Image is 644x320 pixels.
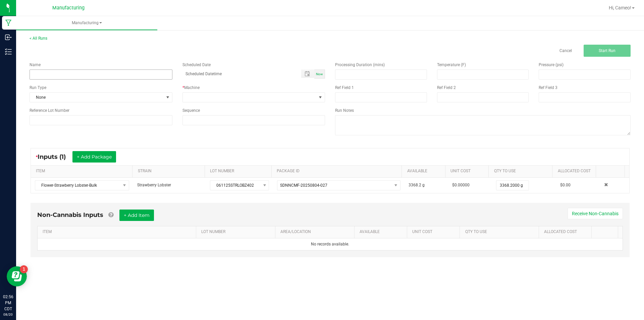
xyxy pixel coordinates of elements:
[301,70,314,78] span: Toggle popup
[138,169,202,174] a: STRAINSortable
[539,62,563,67] span: Pressure (psi)
[36,169,130,174] a: ITEMSortable
[20,265,28,273] iframe: Resource center unread badge
[16,20,157,26] span: Manufacturing
[450,169,486,174] a: Unit CostSortable
[38,153,72,161] span: Inputs (1)
[568,208,623,219] button: Receive Non-Cannabis
[182,70,294,78] input: Scheduled Datetime
[560,183,571,187] span: $0.00
[35,180,129,190] span: NO DATA FOUND
[599,48,615,53] span: Start Run
[601,169,622,174] a: Sortable
[597,229,615,235] a: Sortable
[280,229,352,235] a: AREA/LOCATIONSortable
[558,169,593,174] a: Allocated CostSortable
[43,229,193,235] a: ITEMSortable
[5,34,12,41] inline-svg: Inbound
[422,183,425,187] span: g
[5,48,12,55] inline-svg: Inventory
[30,93,164,102] span: None
[544,229,589,235] a: Allocated CostSortable
[465,229,536,235] a: QTY TO USESortable
[494,169,550,174] a: QTY TO USESortable
[609,5,631,10] span: Hi, Cameo!
[407,169,443,174] a: AVAILABLESortable
[584,45,631,57] button: Start Run
[182,108,200,113] span: Sequence
[52,5,85,11] span: Manufacturing
[16,16,157,30] a: Manufacturing
[280,183,327,188] span: SDNNCMF-20250804-027
[30,62,41,67] span: Name
[437,62,466,67] span: Temperature (F)
[335,108,354,113] span: Run Notes
[437,85,456,90] span: Ref Field 2
[108,211,113,219] a: Add Non-Cannabis items that were also consumed in the run (e.g. gloves and packaging); Also add N...
[409,183,421,187] span: 3368.2
[30,36,47,41] a: < All Runs
[412,229,457,235] a: Unit CostSortable
[72,151,116,163] button: + Add Package
[3,294,13,312] p: 02:56 PM CDT
[316,72,323,76] span: Now
[38,238,623,250] td: No records available.
[201,229,272,235] a: LOT NUMBERSortable
[452,183,470,187] span: $0.00000
[30,108,69,113] span: Reference Lot Number
[210,181,260,190] span: 061125STRLOBZ402
[539,85,557,90] span: Ref Field 3
[137,183,171,187] span: Strawberry Lobster
[210,169,269,174] a: LOT NUMBERSortable
[559,48,572,54] a: Cancel
[335,85,354,90] span: Ref Field 1
[30,85,46,91] span: Run Type
[7,266,27,286] iframe: Resource center
[37,211,103,219] span: Non-Cannabis Inputs
[184,85,200,90] span: Machine
[35,181,120,190] span: Flower-Strawberry Lobster-Bulk
[182,62,211,67] span: Scheduled Date
[360,229,405,235] a: AVAILABLESortable
[3,312,13,317] p: 08/20
[119,210,154,221] button: + Add Item
[277,169,399,174] a: PACKAGE IDSortable
[5,19,12,26] inline-svg: Manufacturing
[335,62,385,67] span: Processing Duration (mins)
